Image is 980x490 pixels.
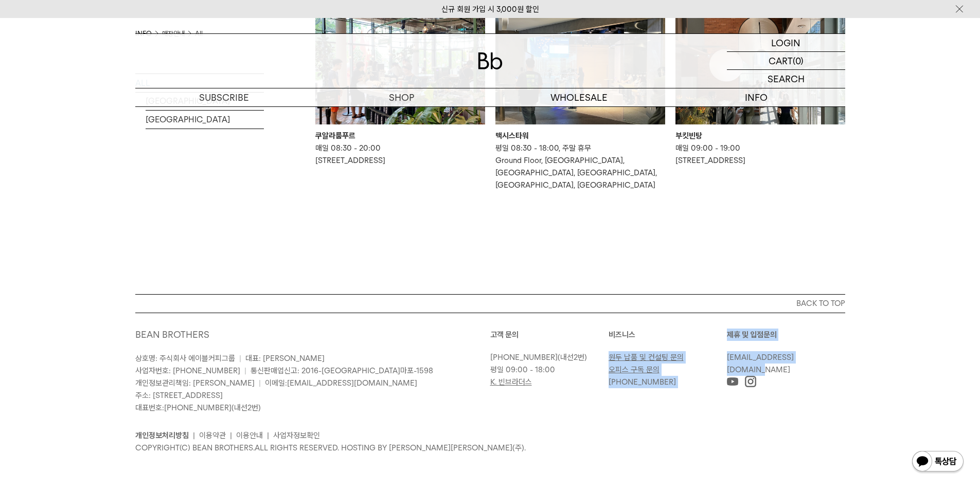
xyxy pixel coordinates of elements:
[239,354,241,363] span: |
[609,377,676,387] a: [PHONE_NUMBER]
[135,329,209,340] a: BEAN BROTHERS
[135,442,845,454] p: COPYRIGHT(C) BEAN BROTHERS. ALL RIGHTS RESERVED. HOSTING BY [PERSON_NAME][PERSON_NAME](주).
[609,329,727,341] p: 비즈니스
[769,52,793,69] p: CART
[146,111,264,129] a: [GEOGRAPHIC_DATA]
[668,88,845,106] p: INFO
[135,431,189,440] a: 개인정보처리방침
[313,88,490,106] a: SHOP
[490,377,532,387] a: K. 빈브라더스
[490,351,603,364] p: (내선2번)
[727,34,845,52] a: LOGIN
[768,70,805,88] p: SEARCH
[441,5,539,14] a: 신규 회원 가입 시 3,000원 할인
[771,34,800,51] p: LOGIN
[495,130,665,142] div: 맥시스타워
[193,429,195,442] li: |
[267,429,269,442] li: |
[727,353,794,374] a: [EMAIL_ADDRESS][DOMAIN_NAME]
[609,365,660,374] a: 오피스 구독 문의
[135,366,240,375] span: 사업자번호: [PHONE_NUMBER]
[230,429,232,442] li: |
[727,52,845,70] a: CART (0)
[135,294,845,313] button: BACK TO TOP
[911,450,965,475] img: 카카오톡 채널 1:1 채팅 버튼
[135,403,261,412] span: 대표번호: (내선2번)
[251,366,433,375] span: 통신판매업신고: 2016-[GEOGRAPHIC_DATA]마포-1598
[490,364,603,376] p: 평일 09:00 - 18:00
[315,130,485,142] div: 쿠알라룸푸르
[199,431,226,440] a: 이용약관
[245,354,325,363] span: 대표: [PERSON_NAME]
[273,431,320,440] a: 사업자정보확인
[490,329,609,341] p: 고객 문의
[727,329,845,341] p: 제휴 및 입점문의
[609,353,684,362] a: 원두 납품 및 컨설팅 문의
[675,130,845,142] div: 부킷빈탕
[490,353,558,362] a: [PHONE_NUMBER]
[135,391,223,400] span: 주소: [STREET_ADDRESS]
[164,403,231,412] a: [PHONE_NUMBER]
[287,378,417,388] a: [EMAIL_ADDRESS][DOMAIN_NAME]
[135,378,255,388] span: 개인정보관리책임: [PERSON_NAME]
[236,431,263,440] a: 이용안내
[259,378,261,388] span: |
[315,142,485,167] p: 매일 08:30 - 20:00 [STREET_ADDRESS]
[244,366,246,375] span: |
[675,142,845,167] p: 매일 09:00 - 19:00 [STREET_ADDRESS]
[490,88,668,106] p: WHOLESALE
[478,52,503,69] img: 로고
[135,88,313,106] a: SUBSCRIBE
[495,142,665,191] p: 평일 08:30 - 18:00, 주말 휴무 Ground Floor, [GEOGRAPHIC_DATA], [GEOGRAPHIC_DATA], [GEOGRAPHIC_DATA], [G...
[135,354,235,363] span: 상호명: 주식회사 에이블커피그룹
[265,378,417,388] span: 이메일:
[793,52,804,69] p: (0)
